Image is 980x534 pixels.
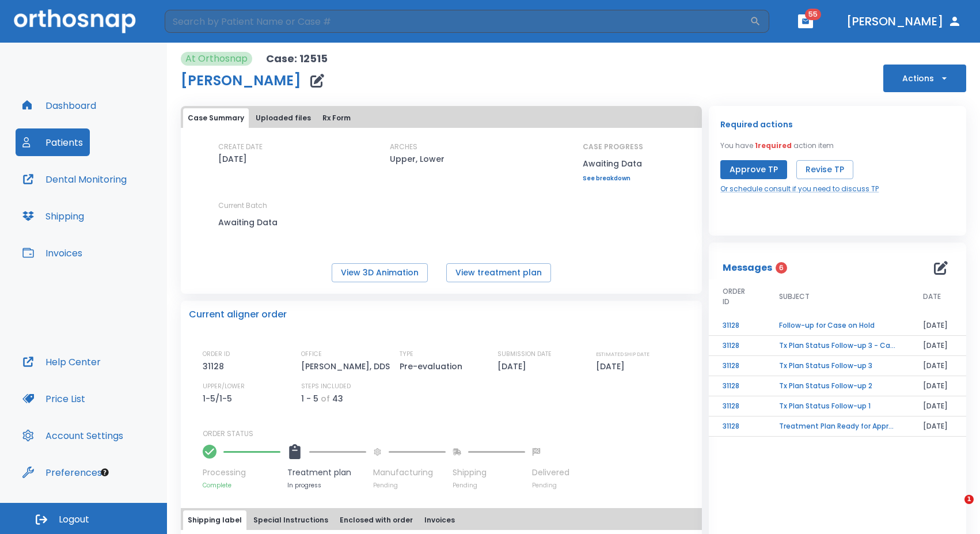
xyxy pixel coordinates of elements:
p: Case: 12515 [266,52,328,66]
button: Preferences [16,459,109,486]
p: UPPER/LOWER [203,381,245,392]
td: 31128 [709,356,765,376]
a: See breakdown [583,175,643,182]
td: [DATE] [909,336,966,356]
button: Price List [16,385,92,412]
button: Help Center [16,348,108,376]
p: 1-5/1-5 [203,392,236,406]
p: ESTIMATED SHIP DATE [596,349,649,359]
p: 1 - 5 [301,392,318,406]
span: SUBJECT [779,291,810,302]
button: Invoices [16,239,89,267]
p: Treatment plan [287,467,366,479]
p: Current aligner order [189,308,287,321]
span: 1 [964,495,974,504]
td: 31128 [709,316,765,336]
p: Pending [532,481,569,490]
p: Required actions [720,118,793,131]
td: [DATE] [909,396,966,416]
td: Tx Plan Status Follow-up 1 [765,396,909,416]
p: STEPS INCLUDED [301,381,351,392]
button: Special Instructions [249,510,333,530]
div: Tooltip anchor [100,467,110,478]
button: [PERSON_NAME] [842,11,966,32]
span: 1 required [755,141,792,150]
td: [DATE] [909,316,966,336]
td: Tx Plan Status Follow-up 3 - Case on hold [765,336,909,356]
div: tabs [183,108,700,128]
p: 31128 [203,359,228,373]
p: Pending [453,481,525,490]
td: Tx Plan Status Follow-up 2 [765,376,909,396]
p: Manufacturing [373,467,446,479]
p: Delivered [532,467,569,479]
button: Dashboard [16,92,103,119]
p: [DATE] [596,359,629,373]
span: Logout [59,513,89,526]
p: [PERSON_NAME], DDS [301,359,394,373]
p: In progress [287,481,366,490]
button: Case Summary [183,108,249,128]
iframe: Intercom live chat [941,495,968,522]
button: Revise TP [796,160,853,179]
p: TYPE [400,349,413,359]
td: 31128 [709,416,765,437]
span: DATE [923,291,941,302]
span: ORDER ID [723,286,751,307]
td: Treatment Plan Ready for Approval! [765,416,909,437]
img: Orthosnap [14,9,136,33]
p: [DATE] [497,359,530,373]
p: of [321,392,330,406]
a: Or schedule consult if you need to discuss TP [720,184,879,194]
span: 55 [805,9,821,20]
p: At Orthosnap [185,52,248,66]
button: Shipping [16,202,91,230]
span: 6 [776,262,787,274]
td: [DATE] [909,416,966,437]
div: tabs [183,510,700,530]
button: Invoices [420,510,459,530]
td: 31128 [709,396,765,416]
p: ORDER STATUS [203,429,694,439]
p: ORDER ID [203,349,230,359]
p: Shipping [453,467,525,479]
button: Actions [883,65,966,92]
p: CREATE DATE [218,142,263,152]
p: 43 [332,392,343,406]
td: Tx Plan Status Follow-up 3 [765,356,909,376]
td: Follow-up for Case on Hold [765,316,909,336]
button: Account Settings [16,422,130,449]
h1: [PERSON_NAME] [181,74,301,88]
p: Processing [203,467,280,479]
button: Dental Monitoring [16,165,134,193]
p: OFFICE [301,349,322,359]
button: Uploaded files [251,108,316,128]
p: CASE PROGRESS [583,142,643,152]
p: Complete [203,481,280,490]
button: Patients [16,128,90,156]
td: [DATE] [909,376,966,396]
p: Awaiting Data [218,215,322,229]
p: ARCHES [390,142,417,152]
p: Pending [373,481,446,490]
button: Shipping label [183,510,246,530]
p: SUBMISSION DATE [497,349,552,359]
p: [DATE] [218,152,247,166]
button: Rx Form [318,108,355,128]
button: Approve TP [720,160,787,179]
td: 31128 [709,376,765,396]
p: Awaiting Data [583,157,643,171]
button: View 3D Animation [332,263,428,282]
p: Current Batch [218,200,322,211]
button: View treatment plan [446,263,551,282]
input: Search by Patient Name or Case # [165,10,750,33]
p: Pre-evaluation [400,359,466,373]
